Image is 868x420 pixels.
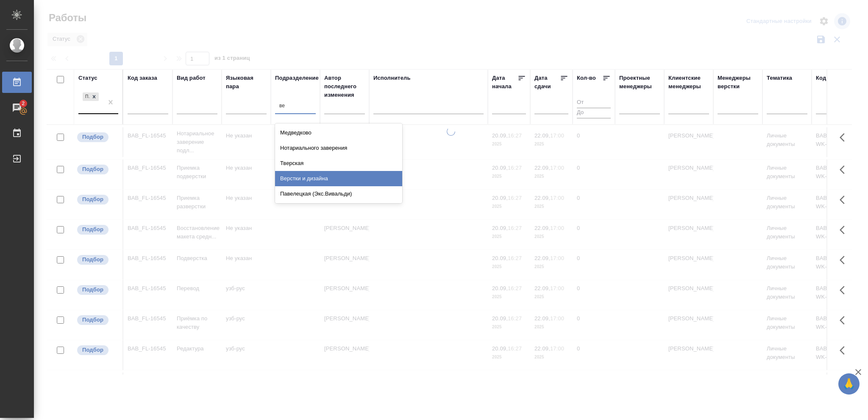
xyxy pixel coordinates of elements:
[835,340,855,361] button: Здесь прячутся важные кнопки
[82,225,103,234] p: Подбор
[275,125,402,140] div: Медведково
[767,74,792,82] div: Тематика
[78,74,97,82] div: Статус
[82,92,100,102] div: Подбор
[76,284,118,296] div: Можно подбирать исполнителей
[835,280,855,300] button: Здесь прячутся важные кнопки
[835,220,855,240] button: Здесь прячутся важные кнопки
[842,375,856,393] span: 🙏
[76,132,118,143] div: Можно подбирать исполнителей
[82,133,103,141] p: Подбор
[128,74,157,82] div: Код заказа
[82,346,103,354] p: Подбор
[82,316,103,324] p: Подбор
[76,314,118,326] div: Можно подбирать исполнителей
[275,171,402,186] div: Верстки и дизайна
[668,74,709,91] div: Клиентские менеджеры
[577,98,611,108] input: От
[835,250,855,270] button: Здесь прячутся важные кнопки
[373,74,411,82] div: Исполнитель
[17,99,30,108] span: 2
[835,127,855,148] button: Здесь прячутся важные кнопки
[838,373,860,395] button: 🙏
[82,195,103,204] p: Подбор
[83,92,89,101] div: Подбор
[718,74,758,91] div: Менеджеры верстки
[492,74,517,91] div: Дата начала
[816,74,849,82] div: Код работы
[577,74,596,82] div: Кол-во
[835,372,855,393] button: Здесь прячутся важные кнопки
[82,165,103,174] p: Подбор
[226,74,267,91] div: Языковая пара
[2,97,32,118] a: 2
[76,254,118,266] div: Можно подбирать исполнителей
[76,194,118,205] div: Можно подбирать исполнителей
[534,74,560,91] div: Дата сдачи
[275,156,402,171] div: Тверская
[835,310,855,330] button: Здесь прячутся важные кнопки
[76,224,118,235] div: Можно подбирать исполнителей
[275,74,319,82] div: Подразделение
[275,186,402,202] div: Павелецкая (Экс.Вивальди)
[619,74,660,91] div: Проектные менеджеры
[835,190,855,210] button: Здесь прячутся важные кнопки
[76,164,118,175] div: Можно подбирать исполнителей
[76,344,118,356] div: Можно подбирать исполнителей
[82,255,103,264] p: Подбор
[577,108,611,118] input: До
[324,74,365,99] div: Автор последнего изменения
[275,140,402,156] div: Нотариального заверения
[82,286,103,294] p: Подбор
[835,160,855,180] button: Здесь прячутся важные кнопки
[177,74,206,82] div: Вид работ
